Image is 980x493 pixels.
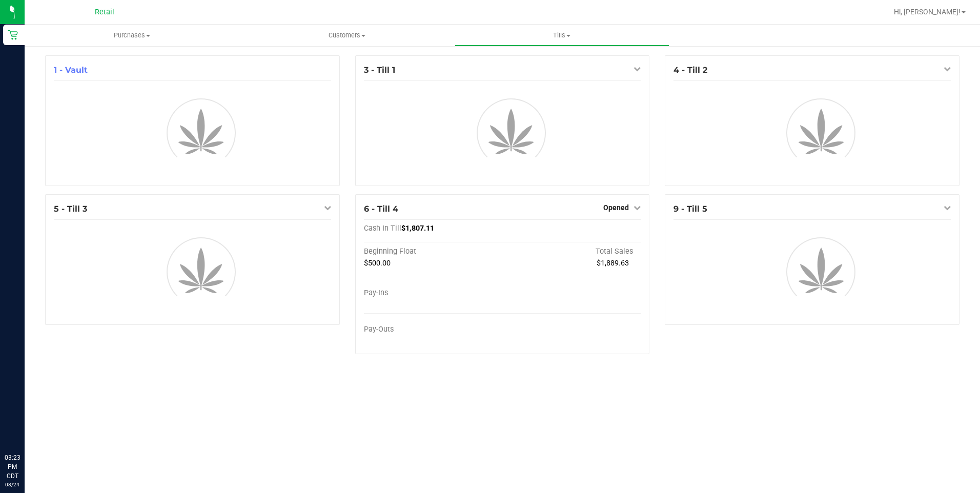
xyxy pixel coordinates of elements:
[455,25,669,46] a: Tills
[597,259,629,268] span: $1,889.63
[894,8,961,16] span: Hi, [PERSON_NAME]!
[364,204,398,214] span: 6 - Till 4
[502,247,641,256] div: Total Sales
[364,259,391,268] span: $500.00
[364,247,502,256] div: Beginning Float
[54,65,88,75] span: 1 - Vault
[54,204,87,214] span: 5 - Till 3
[25,31,239,40] span: Purchases
[401,224,434,233] span: $1,807.11
[25,25,239,46] a: Purchases
[364,65,395,75] span: 3 - Till 1
[364,289,502,298] div: Pay-Ins
[240,31,454,40] span: Customers
[95,8,114,16] span: Retail
[239,25,454,46] a: Customers
[8,30,18,40] inline-svg: Retail
[673,65,707,75] span: 4 - Till 2
[364,325,502,334] div: Pay-Outs
[603,203,629,212] span: Opened
[5,453,20,481] p: 03:23 PM CDT
[5,481,20,488] p: 08/24
[364,224,401,233] span: Cash In Till
[455,31,669,40] span: Tills
[673,204,707,214] span: 9 - Till 5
